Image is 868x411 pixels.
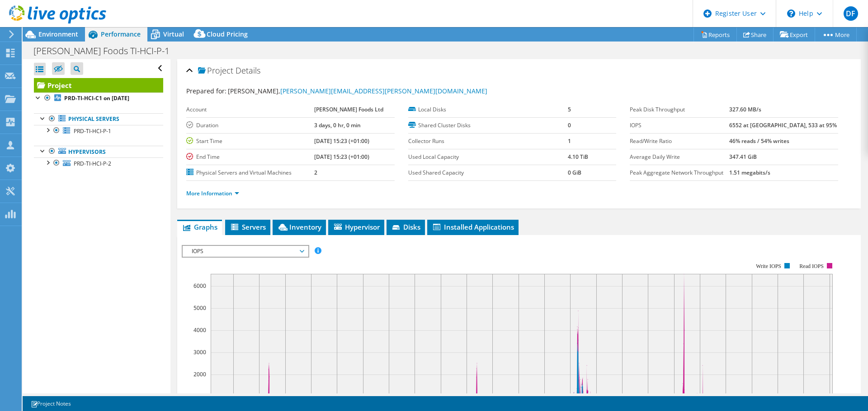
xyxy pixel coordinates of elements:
label: Start Time [186,137,314,146]
span: PRD-TI-HCI-P-2 [74,160,111,167]
span: [PERSON_NAME], [228,87,487,95]
b: 2 [314,169,317,176]
span: Details [236,65,260,76]
text: Read IOPS [800,263,824,269]
span: Graphs [182,222,217,231]
a: Export [773,28,815,42]
b: [PERSON_NAME] Foods Ltd [314,106,383,113]
text: 5000 [193,304,206,312]
span: DF [844,6,858,21]
a: Project [34,78,163,92]
span: Disks [391,222,420,231]
span: PRD-TI-HCI-P-1 [74,127,111,135]
a: [PERSON_NAME][EMAIL_ADDRESS][PERSON_NAME][DOMAIN_NAME] [280,87,487,95]
b: 6552 at [GEOGRAPHIC_DATA], 533 at 95% [729,121,837,129]
label: Average Daily Write [630,152,729,162]
a: Project Notes [24,398,77,409]
b: [DATE] 15:23 (+01:00) [314,153,369,161]
label: Prepared for: [186,87,226,95]
text: 4000 [193,326,206,334]
a: PRD-TI-HCI-P-2 [34,157,163,169]
label: Physical Servers and Virtual Machines [186,168,314,177]
b: 327.60 MB/s [729,106,761,113]
span: Environment [38,30,78,38]
text: 6000 [193,282,206,290]
b: [DATE] 15:23 (+01:00) [314,137,369,145]
h1: [PERSON_NAME] Foods TI-HCI-P-1 [29,46,184,56]
text: 2000 [193,370,206,378]
span: Inventory [277,222,321,231]
label: Used Local Capacity [408,152,568,162]
label: Used Shared Capacity [408,168,568,177]
a: Hypervisors [34,146,163,157]
label: Peak Aggregate Network Throughput [630,168,729,177]
a: Share [736,28,774,42]
label: Account [186,105,314,114]
span: Project [198,66,233,75]
b: PRD-TI-HCI-C1 on [DATE] [64,94,129,102]
span: Servers [230,222,266,231]
label: Shared Cluster Disks [408,121,568,130]
svg: \n [787,9,795,18]
text: 3000 [193,348,206,356]
span: Installed Applications [432,222,514,231]
b: 347.41 GiB [729,153,757,161]
text: 1000 [193,393,206,400]
a: PRD-TI-HCI-P-1 [34,125,163,137]
a: Physical Servers [34,113,163,125]
a: PRD-TI-HCI-C1 on [DATE] [34,92,163,104]
b: 4.10 TiB [568,153,588,161]
b: 0 [568,121,571,129]
label: Read/Write Ratio [630,137,729,146]
b: 1.51 megabits/s [729,169,770,176]
b: 46% reads / 54% writes [729,137,789,145]
a: Reports [693,28,737,42]
span: Hypervisor [333,222,380,231]
label: Peak Disk Throughput [630,105,729,114]
a: More Information [186,189,239,197]
label: Collector Runs [408,137,568,146]
span: Cloud Pricing [207,30,248,38]
span: Virtual [163,30,184,38]
label: Duration [186,121,314,130]
text: Write IOPS [756,263,781,269]
b: 5 [568,106,571,113]
label: IOPS [630,121,729,130]
b: 0 GiB [568,169,581,176]
b: 1 [568,137,571,145]
b: 3 days, 0 hr, 0 min [314,121,361,129]
span: Performance [101,30,141,38]
span: IOPS [187,246,303,257]
label: End Time [186,152,314,162]
a: More [815,28,857,42]
label: Local Disks [408,105,568,114]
